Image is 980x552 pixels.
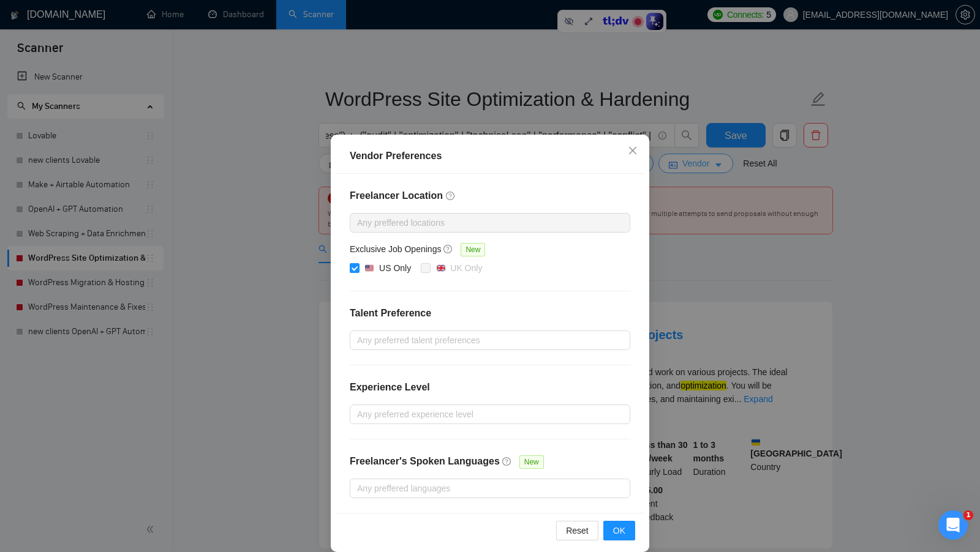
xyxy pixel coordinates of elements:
[616,135,649,168] button: Close
[443,244,453,254] span: question-circle
[365,264,374,272] img: 🇺🇸
[446,191,456,201] span: question-circle
[379,261,411,275] div: US Only
[963,510,973,520] span: 1
[566,524,589,537] span: Reset
[519,455,544,469] span: New
[350,242,441,256] h5: Exclusive Job Openings
[613,524,625,537] span: OK
[461,243,485,256] span: New
[502,457,512,466] span: question-circle
[603,521,635,540] button: OK
[938,510,968,540] iframe: Intercom live chat
[350,454,500,469] h4: Freelancer's Spoken Languages
[350,306,630,321] h4: Talent Preference
[350,380,430,395] h4: Experience Level
[628,146,638,155] span: close
[437,264,445,272] img: 🇬🇧
[556,521,598,540] button: Reset
[350,188,630,203] h4: Freelancer Location
[350,149,630,163] div: Vendor Preferences
[450,261,482,275] div: UK Only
